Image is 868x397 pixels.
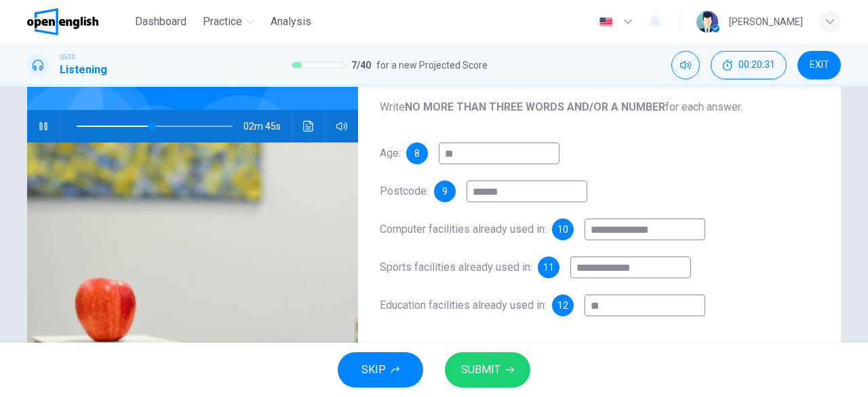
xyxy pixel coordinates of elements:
[338,352,423,387] button: SKIP
[405,100,665,113] b: NO MORE THAN THREE WORDS AND/OR A NUMBER
[597,17,614,27] img: en
[298,110,319,143] button: Click to see the audio transcription
[738,60,775,71] span: 00:20:31
[810,60,829,71] span: EXIT
[265,10,317,34] button: Analysis
[203,14,242,30] span: Practice
[130,10,192,34] button: Dashboard
[380,67,819,115] span: Fill out the information below. Write for each answer.
[351,57,371,73] span: 7 / 40
[271,14,311,30] span: Analysis
[557,225,568,234] span: 10
[60,62,107,78] h1: Listening
[729,14,803,30] div: [PERSON_NAME]
[696,11,718,33] img: Profile picture
[380,261,532,273] span: Sports facilities already used in:
[243,110,292,143] span: 02m 45s
[557,301,568,310] span: 12
[671,51,700,79] div: Mute
[376,57,488,73] span: for a new Projected Score
[380,185,429,197] span: Postcode:
[361,360,386,379] span: SKIP
[461,360,500,379] span: SUBMIT
[60,52,75,62] span: IELTS
[380,223,547,235] span: Computer facilities already used in:
[543,263,554,272] span: 11
[711,51,787,79] button: 00:20:31
[797,51,841,79] button: EXIT
[414,149,420,158] span: 8
[27,8,98,35] img: OpenEnglish logo
[445,352,530,387] button: SUBMIT
[711,51,787,79] div: Hide
[197,10,260,34] button: Practice
[135,14,186,30] span: Dashboard
[27,8,130,35] a: OpenEnglish logo
[380,299,547,311] span: Education facilities already used in:
[442,187,448,196] span: 9
[380,147,401,159] span: Age:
